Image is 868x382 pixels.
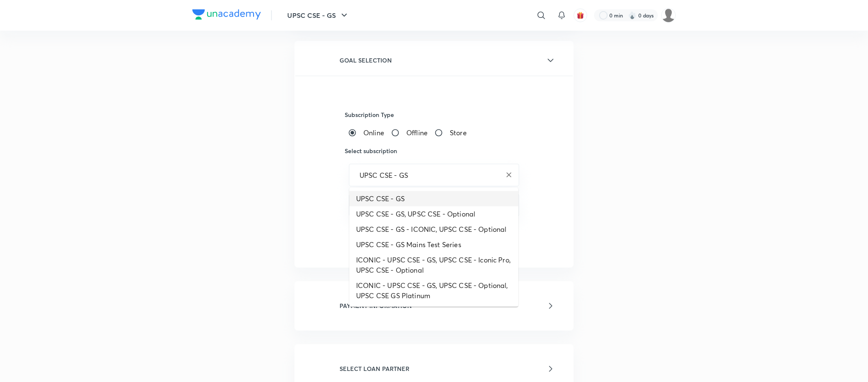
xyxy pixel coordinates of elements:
[450,128,467,138] span: Store
[192,9,261,20] img: Company Logo
[514,174,516,176] button: Close
[577,11,584,19] img: avatar
[503,169,515,181] button: Clear
[363,128,384,138] span: Online
[345,110,523,119] h6: Subscription Type
[340,301,412,310] h6: PAYMENT INFORMATION
[349,222,518,237] li: UPSC CSE - GS - ICONIC, UPSC CSE - Optional
[349,278,518,303] li: ICONIC - UPSC CSE - GS, UPSC CSE - Optional, UPSC CSE GS Platinum
[661,8,676,23] img: Pranesh
[345,146,523,155] h6: Select subscription
[349,191,518,206] li: UPSC CSE - GS
[628,11,637,20] img: streak
[349,252,518,278] li: ICONIC - UPSC CSE - GS, UPSC CSE - Iconic Pro, UPSC CSE - Optional
[340,364,409,373] h6: SELECT LOAN PARTNER
[282,7,354,24] button: UPSC CSE - GS
[360,171,508,179] input: Goal Name
[349,206,518,222] li: UPSC CSE - GS, UPSC CSE - Optional
[340,56,392,65] h6: GOAL SELECTION
[406,128,428,138] span: Offline
[192,9,261,22] a: Company Logo
[349,237,518,252] li: UPSC CSE - GS Mains Test Series
[574,9,587,22] button: avatar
